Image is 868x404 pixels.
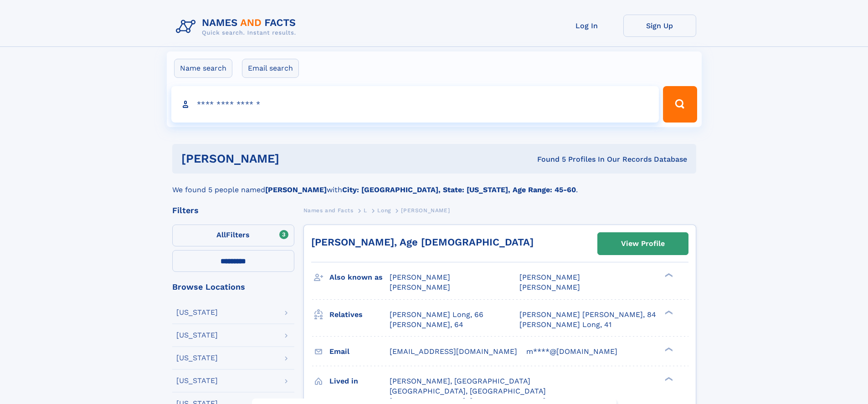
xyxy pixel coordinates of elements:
[329,344,390,359] h3: Email
[623,15,696,37] a: Sign Up
[390,377,530,385] span: [PERSON_NAME], [GEOGRAPHIC_DATA]
[329,270,390,285] h3: Also known as
[329,373,390,389] h3: Lived in
[663,86,697,123] button: Search Button
[401,207,450,214] span: [PERSON_NAME]
[172,225,294,246] label: Filters
[176,354,218,362] div: [US_STATE]
[172,174,696,195] div: We found 5 people named with .
[181,153,408,164] h1: [PERSON_NAME]
[663,272,673,278] div: ❯
[329,307,390,322] h3: Relatives
[621,233,665,254] div: View Profile
[242,59,299,78] label: Email search
[174,59,232,78] label: Name search
[303,205,354,216] a: Names and Facts
[364,207,367,214] span: L
[408,154,687,164] div: Found 5 Profiles In Our Records Database
[390,320,463,330] a: [PERSON_NAME], 64
[172,206,294,215] div: Filters
[663,309,673,315] div: ❯
[598,233,688,255] a: View Profile
[390,273,450,281] span: [PERSON_NAME]
[390,387,546,395] span: [GEOGRAPHIC_DATA], [GEOGRAPHIC_DATA]
[519,273,580,281] span: [PERSON_NAME]
[176,332,218,339] div: [US_STATE]
[265,185,327,194] b: [PERSON_NAME]
[171,86,659,123] input: search input
[390,347,517,356] span: [EMAIL_ADDRESS][DOMAIN_NAME]
[377,207,390,214] span: Long
[176,377,218,384] div: [US_STATE]
[172,283,294,291] div: Browse Locations
[342,185,576,194] b: City: [GEOGRAPHIC_DATA], State: [US_STATE], Age Range: 45-60
[216,230,226,239] span: All
[176,309,218,316] div: [US_STATE]
[663,376,673,382] div: ❯
[390,310,483,320] a: [PERSON_NAME] Long, 66
[519,310,656,320] a: [PERSON_NAME] [PERSON_NAME], 84
[172,15,303,39] img: Logo Names and Facts
[364,205,367,216] a: L
[663,346,673,352] div: ❯
[390,283,450,291] span: [PERSON_NAME]
[377,205,390,216] a: Long
[519,320,611,330] a: [PERSON_NAME] Long, 41
[311,236,534,248] a: [PERSON_NAME], Age [DEMOGRAPHIC_DATA]
[550,15,623,37] a: Log In
[519,283,580,291] span: [PERSON_NAME]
